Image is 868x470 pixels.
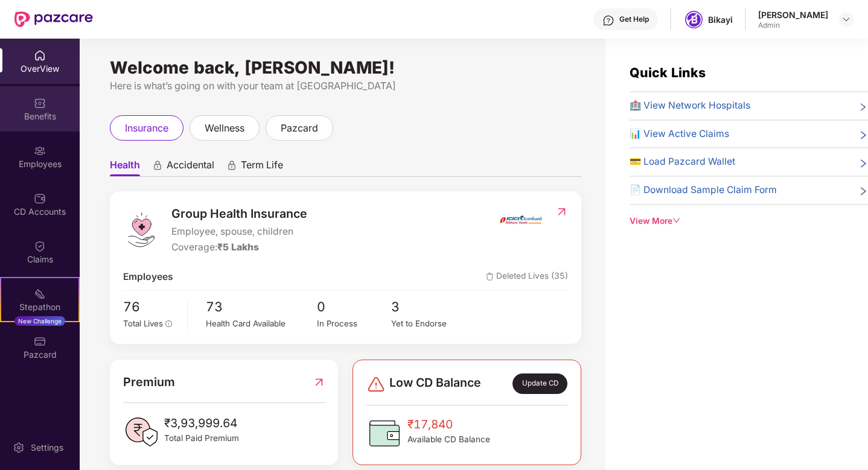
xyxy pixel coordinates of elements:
span: Available CD Balance [407,433,490,446]
img: svg+xml;base64,PHN2ZyBpZD0iRHJvcGRvd24tMzJ4MzIiIHhtbG5zPSJodHRwOi8vd3d3LnczLm9yZy8yMDAwL3N2ZyIgd2... [841,14,851,24]
img: svg+xml;base64,PHN2ZyBpZD0iSGVscC0zMngzMiIgeG1sbnM9Imh0dHA6Ly93d3cudzMub3JnLzIwMDAvc3ZnIiB3aWR0aD... [602,14,614,27]
span: Quick Links [630,65,706,80]
img: svg+xml;base64,PHN2ZyBpZD0iUGF6Y2FyZCIgeG1sbnM9Imh0dHA6Ly93d3cudzMub3JnLzIwMDAvc3ZnIiB3aWR0aD0iMj... [34,335,46,348]
div: Update CD [512,373,567,394]
span: Deleted Lives (35) [486,270,568,285]
span: Total Paid Premium [164,432,239,445]
img: svg+xml;base64,PHN2ZyBpZD0iQmVuZWZpdHMiIHhtbG5zPSJodHRwOi8vd3d3LnczLm9yZy8yMDAwL3N2ZyIgd2lkdGg9Ij... [34,97,46,109]
span: ₹5 Lakhs [217,241,259,253]
img: svg+xml;base64,PHN2ZyBpZD0iSG9tZSIgeG1sbnM9Imh0dHA6Ly93d3cudzMub3JnLzIwMDAvc3ZnIiB3aWR0aD0iMjAiIG... [34,49,46,62]
img: svg+xml;base64,PHN2ZyBpZD0iU2V0dGluZy0yMHgyMCIgeG1sbnM9Imh0dHA6Ly93d3cudzMub3JnLzIwMDAvc3ZnIiB3aW... [13,442,25,454]
span: right [858,185,868,198]
span: 🏥 View Network Hospitals [630,98,750,113]
span: Employee, spouse, children [171,224,307,240]
span: info-circle [165,320,173,328]
img: bikayi-logo.png [685,11,703,28]
img: insurerIcon [498,205,543,235]
span: down [672,217,681,225]
span: Term Life [241,159,283,176]
span: Total Lives [123,319,163,328]
img: RedirectIcon [313,373,325,392]
img: deleteIcon [486,273,494,281]
div: Admin [758,21,828,30]
div: [PERSON_NAME] [758,9,828,21]
span: ₹17,840 [407,415,490,433]
div: Get Help [619,14,649,24]
img: New Pazcare Logo [14,11,93,27]
span: insurance [125,121,168,136]
span: 73 [206,297,317,317]
img: svg+xml;base64,PHN2ZyBpZD0iQ2xhaW0iIHhtbG5zPSJodHRwOi8vd3d3LnczLm9yZy8yMDAwL3N2ZyIgd2lkdGg9IjIwIi... [34,240,46,252]
img: CDBalanceIcon [366,415,403,451]
span: right [858,129,868,142]
div: animation [152,160,163,171]
span: Low CD Balance [389,373,481,394]
img: logo [123,212,159,248]
div: Coverage: [171,240,307,255]
span: right [858,101,868,113]
span: Group Health Insurance [171,205,307,223]
span: 📄 Download Sample Claim Form [630,183,777,198]
div: Here is what’s going on with your team at [GEOGRAPHIC_DATA] [110,78,581,94]
div: Welcome back, [PERSON_NAME]! [110,63,581,72]
span: wellness [205,121,244,136]
span: Employees [123,270,173,285]
img: svg+xml;base64,PHN2ZyB4bWxucz0iaHR0cDovL3d3dy53My5vcmcvMjAwMC9zdmciIHdpZHRoPSIyMSIgaGVpZ2h0PSIyMC... [34,288,46,300]
div: New Challenge [14,316,65,326]
span: Premium [123,373,175,392]
span: Health [110,159,140,176]
div: Settings [27,442,67,454]
img: svg+xml;base64,PHN2ZyBpZD0iRGFuZ2VyLTMyeDMyIiB4bWxucz0iaHR0cDovL3d3dy53My5vcmcvMjAwMC9zdmciIHdpZH... [366,375,386,394]
img: svg+xml;base64,PHN2ZyBpZD0iQ0RfQWNjb3VudHMiIGRhdGEtbmFtZT0iQ0QgQWNjb3VudHMiIHhtbG5zPSJodHRwOi8vd3... [34,192,46,205]
span: 📊 View Active Claims [630,127,729,142]
img: svg+xml;base64,PHN2ZyBpZD0iRW1wbG95ZWVzIiB4bWxucz0iaHR0cDovL3d3dy53My5vcmcvMjAwMC9zdmciIHdpZHRoPS... [34,145,46,157]
span: 76 [123,297,179,317]
div: Stepathon [1,301,78,313]
div: animation [226,160,237,171]
span: ₹3,93,999.64 [164,414,239,432]
div: Health Card Available [206,317,317,330]
span: pazcard [281,121,318,136]
img: RedirectIcon [555,206,568,218]
span: 3 [391,297,465,317]
span: 0 [317,297,391,317]
div: View More [630,215,868,227]
span: Accidental [167,159,214,176]
span: right [858,157,868,170]
div: In Process [317,317,391,330]
div: Yet to Endorse [391,317,465,330]
img: PaidPremiumIcon [123,414,159,450]
span: 💳 Load Pazcard Wallet [630,154,735,170]
div: Bikayi [708,14,733,25]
